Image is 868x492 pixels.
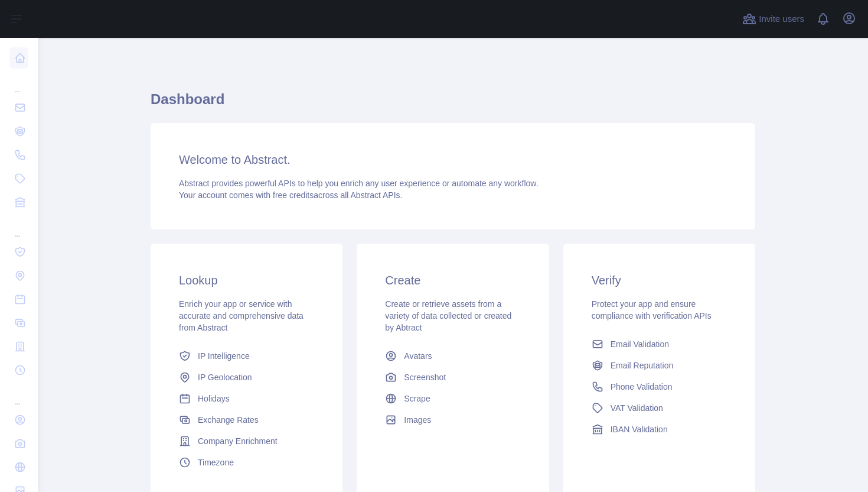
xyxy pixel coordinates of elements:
[179,299,304,332] span: Enrich your app or service with accurate and comprehensive data from Abstract
[179,272,314,289] h3: Lookup
[592,272,727,289] h3: Verify
[611,381,673,393] span: Phone Validation
[404,371,446,383] span: Screenshot
[611,423,668,435] span: IBAN Validation
[380,367,525,388] a: Screenshot
[587,397,732,419] a: VAT Validation
[380,409,525,430] a: Images
[198,414,259,426] span: Exchange Rates
[592,299,712,321] span: Protect your app and ensure compliance with verification APIs
[174,409,319,430] a: Exchange Rates
[9,71,28,95] div: ...
[611,360,674,371] span: Email Reputation
[587,376,732,397] a: Phone Validation
[179,151,727,168] h3: Welcome to Abstract.
[198,350,250,362] span: IP Intelligence
[198,371,252,383] span: IP Geolocation
[174,388,319,409] a: Holidays
[9,383,28,407] div: ...
[198,457,234,468] span: Timezone
[404,350,432,362] span: Avatars
[198,393,230,404] span: Holidays
[174,345,319,367] a: IP Intelligence
[151,90,755,118] h1: Dashboard
[385,272,520,289] h3: Create
[587,334,732,355] a: Email Validation
[174,430,319,452] a: Company Enrichment
[273,190,314,200] span: free credits
[740,9,807,28] button: Invite users
[759,12,804,26] span: Invite users
[404,414,431,426] span: Images
[380,345,525,367] a: Avatars
[587,355,732,376] a: Email Reputation
[587,419,732,440] a: IBAN Validation
[611,338,669,350] span: Email Validation
[179,179,539,188] span: Abstract provides powerful APIs to help you enrich any user experience or automate any workflow.
[385,299,511,332] span: Create or retrieve assets from a variety of data collected or created by Abtract
[198,435,278,447] span: Company Enrichment
[174,452,319,473] a: Timezone
[9,215,28,239] div: ...
[179,190,402,200] span: Your account comes with across all Abstract APIs.
[611,402,663,414] span: VAT Validation
[404,393,430,404] span: Scrape
[380,388,525,409] a: Scrape
[174,367,319,388] a: IP Geolocation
